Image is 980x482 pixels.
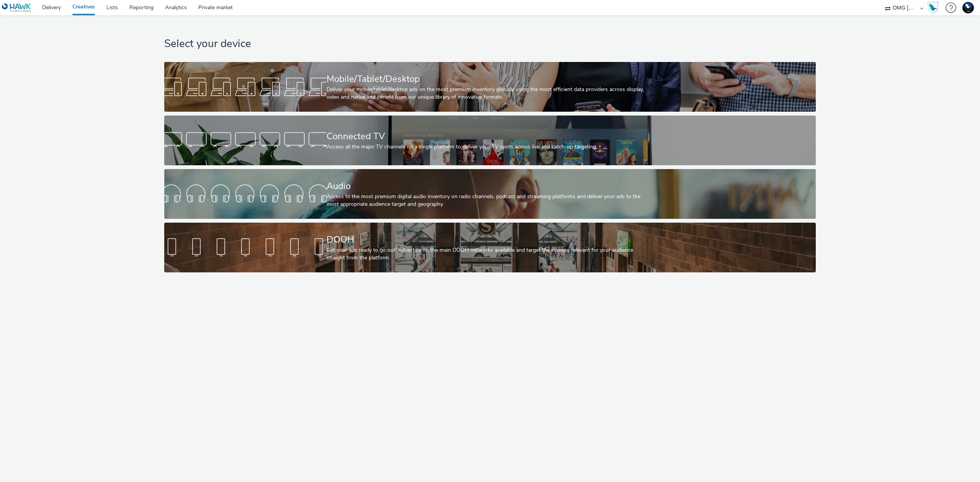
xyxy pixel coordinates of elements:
[327,130,651,143] div: Connected TV
[327,179,651,193] div: Audio
[327,193,651,208] div: Access to the most premium digital audio inventory on radio channels, podcast and streaming platf...
[327,86,651,101] div: Deliver your mobile/tablet/desktop ads on the most premium inventory globally using the most effi...
[2,3,31,13] img: undefined Logo
[164,37,816,51] h1: Select your device
[164,62,816,112] a: Mobile/Tablet/DesktopDeliver your mobile/tablet/desktop ads on the most premium inventory globall...
[327,233,651,246] div: DOOH
[327,143,651,151] div: Access all the major TV channels on a single platform to deliver your TV spots across live and ca...
[327,72,651,86] div: Mobile/Tablet/Desktop
[164,116,816,165] a: Connected TVAccess all the major TV channels on a single platform to deliver your TV spots across...
[164,223,816,272] a: DOOHGet your ads ready to go out! Advertise on the main DOOH networks available and target the sc...
[927,2,942,14] a: Hawk Academy
[327,246,651,262] div: Get your ads ready to go out! Advertise on the main DOOH networks available and target the screen...
[962,2,974,13] img: Support Hawk
[164,169,816,219] a: AudioAccess to the most premium digital audio inventory on radio channels, podcast and streaming ...
[927,2,939,14] img: Hawk Academy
